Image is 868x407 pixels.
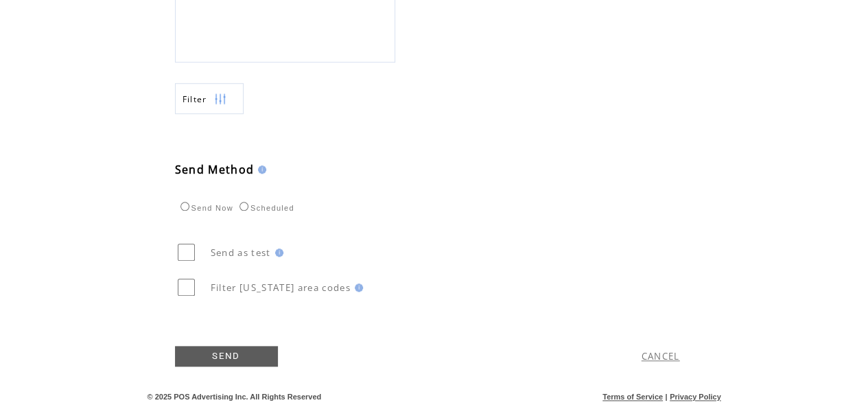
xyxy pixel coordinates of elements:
span: Send as test [211,246,271,259]
label: Send Now [177,204,233,212]
label: Scheduled [236,204,294,212]
span: © 2025 POS Advertising Inc. All Rights Reserved [148,393,322,401]
a: Filter [175,83,244,114]
img: filters.png [214,84,226,115]
span: Show filters [183,93,207,105]
a: CANCEL [642,350,680,362]
span: Send Method [175,162,255,177]
img: help.gif [254,165,266,174]
a: Privacy Policy [670,393,721,401]
input: Send Now [180,202,189,211]
img: help.gif [271,248,283,257]
a: Terms of Service [602,393,663,401]
img: help.gif [351,283,363,292]
span: | [665,393,667,401]
input: Scheduled [239,202,248,211]
a: SEND [175,346,278,367]
span: Filter [US_STATE] area codes [211,281,351,294]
